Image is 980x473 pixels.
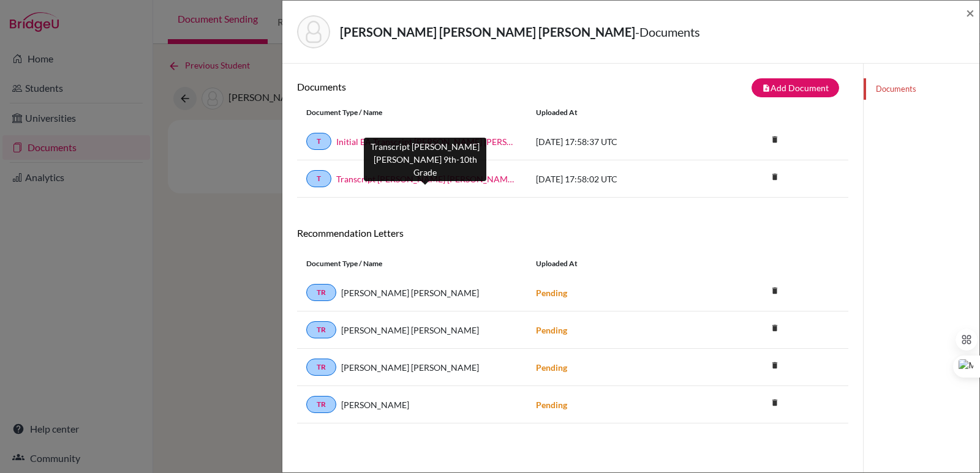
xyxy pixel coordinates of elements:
[306,359,336,376] a: TR
[306,284,336,301] a: TR
[297,81,573,92] h6: Documents
[766,356,784,374] i: delete
[340,24,635,39] strong: [PERSON_NAME] [PERSON_NAME] [PERSON_NAME]
[766,130,784,149] i: delete
[536,400,567,410] strong: Pending
[766,168,784,186] i: delete
[766,132,784,149] a: delete
[766,393,784,412] i: delete
[306,170,331,187] a: T
[766,321,784,337] a: delete
[635,24,700,39] span: - Documents
[341,398,409,411] span: [PERSON_NAME]
[766,283,784,300] a: delete
[336,173,518,185] a: Transcript [PERSON_NAME] [PERSON_NAME] 9th-10th Grade
[536,288,567,298] strong: Pending
[766,395,784,412] a: delete
[341,324,479,337] span: [PERSON_NAME] [PERSON_NAME]
[527,107,710,118] div: Uploaded at
[297,227,848,239] h6: Recommendation Letters
[341,286,479,299] span: [PERSON_NAME] [PERSON_NAME]
[306,321,336,338] a: TR
[527,135,710,148] div: [DATE] 17:58:37 UTC
[536,362,567,373] strong: Pending
[864,78,979,100] a: Documents
[336,135,518,148] a: Initial EA Transcript [PERSON_NAME] [PERSON_NAME] 11th-12th Grade
[306,396,336,413] a: TR
[527,258,710,269] div: Uploaded at
[752,78,839,97] button: note_addAdd Document
[364,138,486,181] div: Transcript [PERSON_NAME] [PERSON_NAME] 9th-10th Grade
[306,133,331,150] a: T
[527,173,710,185] div: [DATE] 17:58:02 UTC
[297,107,527,118] div: Document Type / Name
[766,281,784,300] i: delete
[341,361,479,374] span: [PERSON_NAME] [PERSON_NAME]
[762,84,771,92] i: note_add
[966,6,974,20] button: Close
[766,169,784,186] a: delete
[966,4,974,21] span: ×
[766,319,784,337] i: delete
[766,358,784,374] a: delete
[297,258,527,269] div: Document Type / Name
[536,325,567,335] strong: Pending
